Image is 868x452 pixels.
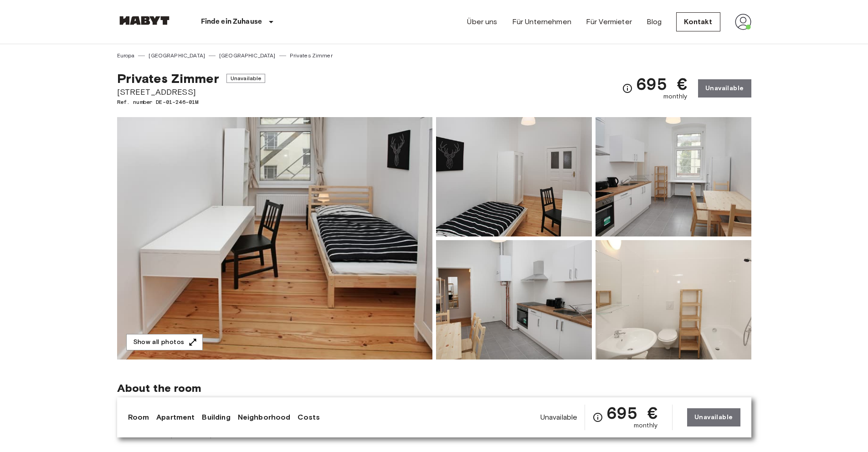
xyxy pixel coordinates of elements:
img: Picture of unit DE-01-246-01M [436,117,592,236]
span: monthly [634,421,657,430]
img: Habyt [117,16,172,25]
span: Unavailable [226,74,266,83]
a: Apartment [156,412,195,423]
span: About the room [117,381,751,395]
span: Ref. number DE-01-246-01M [117,98,266,106]
span: Unavailable [540,412,578,422]
button: Show all photos [126,334,203,351]
p: Finde ein Zuhause [201,16,262,27]
a: Für Unternehmen [512,16,571,27]
span: 695 € [637,76,687,92]
span: [STREET_ADDRESS] [117,86,266,98]
img: Picture of unit DE-01-246-01M [436,240,592,360]
a: Building [202,412,230,423]
span: Privates Zimmer [117,71,219,86]
a: [GEOGRAPHIC_DATA] [149,51,205,60]
span: monthly [663,92,687,101]
a: Blog [647,16,662,27]
svg: Check cost overview for full price breakdown. Please note that discounts apply to new joiners onl... [622,83,633,94]
a: Europa [117,51,135,60]
img: avatar [735,14,751,30]
a: Für Vermieter [586,16,632,27]
a: Costs [298,412,320,423]
img: Picture of unit DE-01-246-01M [596,240,751,360]
a: [GEOGRAPHIC_DATA] [219,51,276,60]
a: Über uns [467,16,497,27]
img: Marketing picture of unit DE-01-246-01M [117,117,432,360]
a: Room [128,412,149,423]
a: Privates Zimmer [290,51,333,60]
img: Picture of unit DE-01-246-01M [596,117,751,236]
a: Kontakt [676,12,720,31]
svg: Check cost overview for full price breakdown. Please note that discounts apply to new joiners onl... [592,412,603,423]
span: 695 € [607,405,657,421]
a: Neighborhood [238,412,291,423]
